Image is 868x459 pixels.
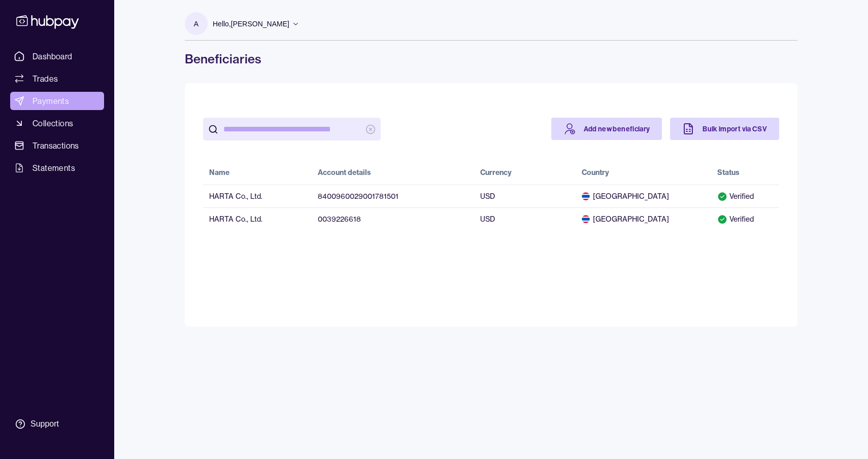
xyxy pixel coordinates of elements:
[582,167,609,178] div: Country
[10,136,104,155] a: Transactions
[582,214,705,224] span: [GEOGRAPHIC_DATA]
[717,167,740,178] div: Status
[32,95,69,107] span: Payments
[203,185,312,207] td: HARTA Co., Ltd.
[717,214,773,224] div: Verified
[213,18,289,29] p: Hello, [PERSON_NAME]
[670,118,779,140] a: Bulk import via CSV
[32,139,79,152] span: Transactions
[474,207,576,230] td: USD
[312,185,474,207] td: 8400960029001781501
[32,162,75,174] span: Statements
[10,413,104,435] a: Support
[10,159,104,177] a: Statements
[194,18,198,29] p: A
[10,69,104,88] a: Trades
[474,185,576,207] td: USD
[551,118,662,140] a: Add new beneficiary
[30,418,59,430] div: Support
[582,191,705,201] span: [GEOGRAPHIC_DATA]
[32,50,73,62] span: Dashboard
[10,114,104,132] a: Collections
[223,118,360,140] input: search
[209,167,229,178] div: Name
[10,92,104,110] a: Payments
[10,47,104,65] a: Dashboard
[32,117,73,129] span: Collections
[185,51,797,67] h1: Beneficiaries
[318,167,371,178] div: Account details
[203,207,312,230] td: HARTA Co., Ltd.
[312,207,474,230] td: 0039226618
[480,167,512,178] div: Currency
[32,73,58,85] span: Trades
[717,191,773,201] div: Verified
